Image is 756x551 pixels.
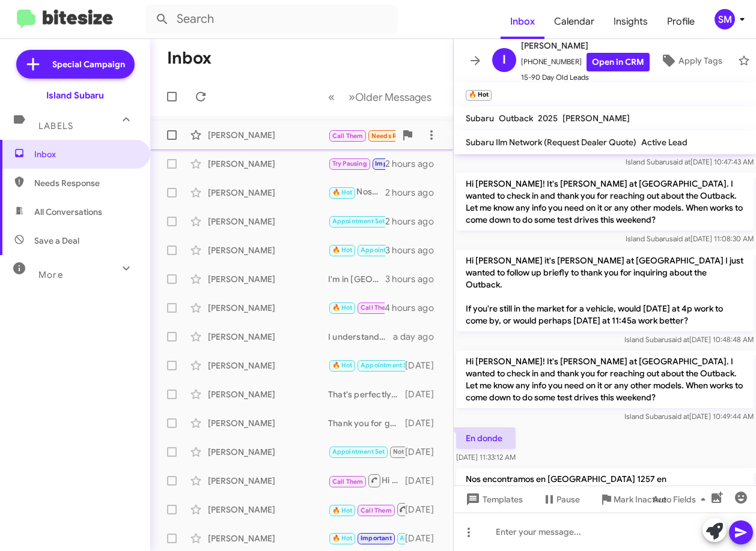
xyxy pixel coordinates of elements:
span: 🔥 Hot [332,188,353,196]
span: All Conversations [34,206,102,218]
div: [PERSON_NAME] [208,504,328,516]
div: Thank you [328,445,405,459]
span: Mark Inactive [614,489,666,510]
nav: Page navigation example [322,85,439,109]
a: Open in CRM [587,53,650,71]
a: Profile [657,4,704,39]
div: [PERSON_NAME] [208,388,328,400]
div: [PERSON_NAME] [208,215,328,227]
span: » [349,89,355,104]
span: Call Them [361,507,392,514]
div: [PERSON_NAME] [208,129,328,141]
div: [DATE] [405,417,444,429]
div: 2 hours ago [385,215,444,227]
span: said at [668,412,689,421]
button: Templates [454,489,532,510]
div: You're welcome! If you have any questions or need assistance in the future, feel free to reach ou... [328,214,385,228]
span: [DATE] 11:33:12 AM [456,453,516,462]
div: 2 hours ago [385,187,444,199]
span: 🔥 Hot [332,534,353,542]
div: [PERSON_NAME] [208,360,328,372]
span: 🔥 Hot [332,507,353,514]
div: No problem! [328,531,405,545]
span: [PERSON_NAME] [521,38,650,53]
span: Active Lead [641,137,687,148]
span: [PERSON_NAME] [562,113,630,124]
span: « [328,89,335,104]
div: That's perfectly fine! We can accommodate her schedule. Would [DATE] work better? [328,388,405,400]
span: Templates [463,489,523,510]
p: Hi [PERSON_NAME]! It's [PERSON_NAME] at [GEOGRAPHIC_DATA]. I wanted to check in and thank you for... [456,351,754,408]
h1: Inbox [167,49,212,68]
div: a day ago [393,331,444,343]
span: Subaru [466,113,494,124]
div: 3 hours ago [385,244,444,256]
span: Appointment Set [361,246,413,254]
button: Auto Fields [643,489,720,510]
div: [DATE] [405,360,444,372]
div: 2 hours ago [385,158,444,170]
div: Inbound Call [328,127,395,142]
span: Call Them [332,132,364,140]
div: That's great to hear, thank you for the update! [328,157,385,170]
span: said at [669,234,690,243]
span: Not-Interested [393,448,439,456]
div: 3 hours ago [385,273,444,285]
span: Call Them [332,478,364,486]
span: Call Them [361,304,392,312]
span: Island Subaru [DATE] 10:48:48 AM [624,335,754,344]
div: I'm in [GEOGRAPHIC_DATA] [328,273,385,285]
div: [PERSON_NAME] [208,244,328,256]
button: Previous [321,85,342,109]
span: Inbox [501,4,544,39]
span: 🔥 Hot [332,361,353,369]
span: 🔥 Hot [332,246,353,254]
span: Important [375,160,406,167]
div: [PERSON_NAME] [208,331,328,343]
span: Important [361,534,392,542]
span: Needs Response [371,132,422,140]
a: Calendar [544,4,604,39]
div: [DATE] [405,504,444,516]
button: SM [704,9,743,29]
button: Next [341,85,439,109]
button: Mark Inactive [590,489,676,510]
div: Island Subaru [46,89,104,101]
div: [PERSON_NAME] [208,417,328,429]
div: Nos encontramos en [GEOGRAPHIC_DATA] 1257 en [GEOGRAPHIC_DATA], [GEOGRAPHIC_DATA]. ¿Le esperamos ... [328,185,385,199]
span: Appointment Set [400,534,453,542]
span: Needs Response [34,177,136,189]
span: Save a Deal [34,235,79,247]
span: Island Subaru [DATE] 11:08:30 AM [626,234,754,243]
span: 15-90 Day Old Leads [521,71,650,83]
div: SM [715,9,735,29]
span: Inbox [34,148,136,160]
span: Pause [556,489,580,510]
div: Ok [328,358,405,372]
div: I understand your curiosity about its value! I can help with that. Let’s schedule an appointment ... [328,331,393,343]
span: Auto Fields [653,489,710,510]
span: said at [669,157,690,166]
a: Special Campaign [16,50,135,79]
div: [PERSON_NAME] [208,446,328,458]
small: 🔥 Hot [466,90,492,101]
div: Of course! We are located at [STREET_ADDRESS]. [328,301,385,315]
div: Hi Ean, it's [PERSON_NAME] at [GEOGRAPHIC_DATA]. Just wanted to check in with you to see if our s... [328,473,405,488]
span: Subaru Ilm Network (Request Dealer Quote) [466,137,636,148]
span: 🔥 Hot [332,304,353,312]
button: Pause [532,489,590,510]
span: [PHONE_NUMBER] [521,53,650,71]
div: Thank you for getting back to me. I will update my records. [328,417,405,429]
p: Hi [PERSON_NAME] it's [PERSON_NAME] at [GEOGRAPHIC_DATA] I just wanted to follow up briefly to th... [456,250,754,331]
span: Island Subaru [DATE] 10:49:44 AM [624,412,754,421]
span: Island Subaru [DATE] 10:47:43 AM [626,157,754,166]
span: 2025 [538,113,558,124]
span: Apply Tags [678,50,722,71]
span: Appointment Set [332,217,385,225]
span: said at [668,335,689,344]
p: Nos encontramos en [GEOGRAPHIC_DATA] 1257 en [GEOGRAPHIC_DATA], [GEOGRAPHIC_DATA]. ¿Le esperamos ... [456,468,754,514]
div: [PERSON_NAME] [208,187,328,199]
a: Insights [604,4,657,39]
